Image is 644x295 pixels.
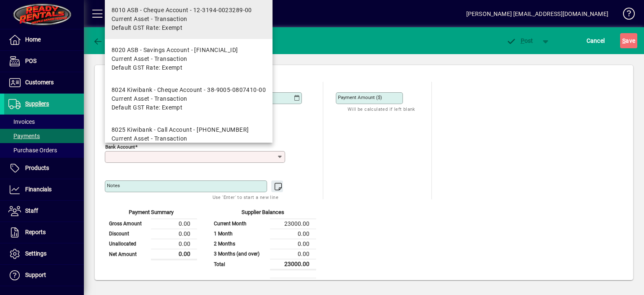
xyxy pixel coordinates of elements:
[112,63,183,72] span: Default GST Rate: Exempt
[620,33,637,48] button: Save
[4,179,84,200] a: Financials
[25,164,49,171] span: Products
[213,192,278,202] mat-hint: Use 'Enter' to start a new line
[466,7,608,21] div: [PERSON_NAME] [EMAIL_ADDRESS][DOMAIN_NAME]
[4,243,84,264] a: Settings
[25,250,47,257] span: Settings
[151,219,197,229] td: 0.00
[502,33,538,48] button: Post
[617,2,634,29] a: Knowledge Base
[4,265,84,286] a: Support
[25,272,46,278] span: Support
[4,222,84,243] a: Reports
[112,46,238,55] div: 8020 ASB - Savings Account - [FINANCIAL_ID]
[105,208,197,219] div: Payment Summary
[112,55,187,63] span: Current Asset - Transaction
[348,104,415,114] mat-hint: Will be calculated if left blank
[210,239,270,249] td: 2 Months
[4,51,84,72] a: POS
[25,229,46,235] span: Reports
[210,208,316,219] div: Supplier Balances
[105,239,151,249] td: Unallocated
[112,6,252,15] div: 8010 ASB - Cheque Account - 12-3194-0023289-00
[270,229,316,239] td: 0.00
[105,119,273,159] mat-option: 8025 Kiwibank - Call Account - 38-9005-0807410-01
[105,39,273,79] mat-option: 8020 ASB - Savings Account - 12-3194-0023289-50
[107,183,120,188] mat-label: Notes
[4,158,84,179] a: Products
[210,278,270,288] td: Balance after payment
[25,57,36,64] span: POS
[210,259,270,269] td: Total
[151,229,197,239] td: 0.00
[4,115,84,129] a: Invoices
[8,133,40,139] span: Payments
[112,23,183,32] span: Default GST Rate: Exempt
[270,249,316,259] td: 0.00
[105,219,151,229] td: Gross Amount
[25,100,49,107] span: Suppliers
[4,72,84,93] a: Customers
[25,36,41,43] span: Home
[270,239,316,249] td: 0.00
[91,33,123,48] button: Back
[151,239,197,249] td: 0.00
[105,199,197,260] app-page-summary-card: Payment Summary
[210,249,270,259] td: 3 Months (and over)
[521,37,525,44] span: P
[210,219,270,229] td: Current Month
[622,34,635,47] span: ave
[338,94,382,100] mat-label: Payment Amount ($)
[8,118,35,125] span: Invoices
[105,249,151,259] td: Net Amount
[112,103,183,112] span: Default GST Rate: Exempt
[112,86,266,94] div: 8024 Kiwibank - Cheque Account - 38-9005-0807410-00
[587,34,605,47] span: Cancel
[84,33,130,48] app-page-header-button: Back
[112,134,187,143] span: Current Asset - Transaction
[93,37,121,44] span: Back
[270,278,316,288] td: 23000.00
[105,79,273,119] mat-option: 8024 Kiwibank - Cheque Account - 38-9005-0807410-00
[25,79,54,86] span: Customers
[210,229,270,239] td: 1 Month
[25,186,52,193] span: Financials
[25,207,38,214] span: Staff
[105,144,135,150] mat-label: Bank Account
[4,29,84,50] a: Home
[105,229,151,239] td: Discount
[151,249,197,259] td: 0.00
[210,199,316,288] app-page-summary-card: Supplier Balances
[270,219,316,229] td: 23000.00
[8,147,57,154] span: Purchase Orders
[112,125,249,134] div: 8025 Kiwibank - Call Account - [PHONE_NUMBER]
[112,15,187,23] span: Current Asset - Transaction
[622,37,626,44] span: S
[270,259,316,269] td: 23000.00
[112,94,187,103] span: Current Asset - Transaction
[584,33,607,48] button: Cancel
[4,143,84,157] a: Purchase Orders
[4,201,84,222] a: Staff
[4,129,84,143] a: Payments
[506,37,533,44] span: ost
